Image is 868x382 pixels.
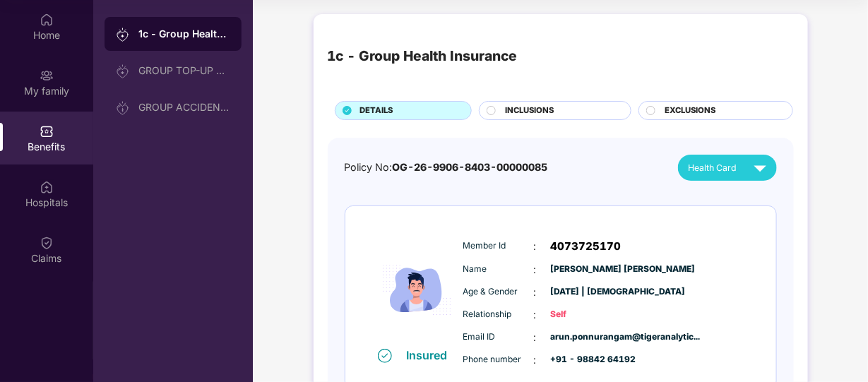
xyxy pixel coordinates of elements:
[374,232,459,347] img: icon
[533,285,536,300] span: :
[359,105,393,117] span: DETAILS
[463,285,533,299] span: Age & Gender
[505,105,554,117] span: INCLUSIONS
[550,285,621,299] span: [DATE] | [DEMOGRAPHIC_DATA]
[40,236,54,250] img: svg+xml;base64,PHN2ZyBpZD0iQ2xhaW0iIHhtbG5zPSJodHRwOi8vd3d3LnczLm9yZy8yMDAwL3N2ZyIgd2lkdGg9IjIwIi...
[393,161,548,173] span: OG-26-9906-8403-00000085
[40,180,54,194] img: svg+xml;base64,PHN2ZyBpZD0iSG9zcGl0YWxzIiB4bWxucz0iaHR0cDovL3d3dy53My5vcmcvMjAwMC9zdmciIHdpZHRoPS...
[550,308,621,321] span: Self
[40,68,54,83] img: svg+xml;base64,PHN2ZyB3aWR0aD0iMjAiIGhlaWdodD0iMjAiIHZpZXdCb3g9IjAgMCAyMCAyMCIgZmlsbD0ibm9uZSIgeG...
[533,262,536,277] span: :
[665,105,716,117] span: EXCLUSIONS
[550,238,621,255] span: 4073725170
[550,353,621,366] span: +91 - 98842 64192
[463,263,533,276] span: Name
[463,308,533,321] span: Relationship
[40,124,54,138] img: svg+xml;base64,PHN2ZyBpZD0iQmVuZWZpdHMiIHhtbG5zPSJodHRwOi8vd3d3LnczLm9yZy8yMDAwL3N2ZyIgd2lkdGg9Ij...
[533,239,536,254] span: :
[378,349,392,363] img: svg+xml;base64,PHN2ZyB4bWxucz0iaHR0cDovL3d3dy53My5vcmcvMjAwMC9zdmciIHdpZHRoPSIxNiIgaGVpZ2h0PSIxNi...
[748,155,773,180] img: svg+xml;base64,PHN2ZyB4bWxucz0iaHR0cDovL3d3dy53My5vcmcvMjAwMC9zdmciIHZpZXdCb3g9IjAgMCAyNCAyNCIgd2...
[533,352,536,368] span: :
[550,263,621,276] span: [PERSON_NAME] [PERSON_NAME]
[138,102,230,113] div: GROUP ACCIDENTAL INSURANCE
[550,330,621,344] span: arun.ponnurangam@tigeranalytic...
[328,45,518,66] div: 1c - Group Health Insurance
[463,353,533,366] span: Phone number
[678,155,776,181] button: Health Card
[533,307,536,323] span: :
[138,27,230,41] div: 1c - Group Health Insurance
[138,65,230,76] div: GROUP TOP-UP POLICY
[533,330,536,345] span: :
[40,13,54,27] img: svg+xml;base64,PHN2ZyBpZD0iSG9tZSIgeG1sbnM9Imh0dHA6Ly93d3cudzMub3JnLzIwMDAvc3ZnIiB3aWR0aD0iMjAiIG...
[116,101,130,115] img: svg+xml;base64,PHN2ZyB3aWR0aD0iMjAiIGhlaWdodD0iMjAiIHZpZXdCb3g9IjAgMCAyMCAyMCIgZmlsbD0ibm9uZSIgeG...
[116,64,130,78] img: svg+xml;base64,PHN2ZyB3aWR0aD0iMjAiIGhlaWdodD0iMjAiIHZpZXdCb3g9IjAgMCAyMCAyMCIgZmlsbD0ibm9uZSIgeG...
[463,330,533,344] span: Email ID
[689,161,737,174] span: Health Card
[463,239,533,253] span: Member Id
[116,28,130,42] img: svg+xml;base64,PHN2ZyB3aWR0aD0iMjAiIGhlaWdodD0iMjAiIHZpZXdCb3g9IjAgMCAyMCAyMCIgZmlsbD0ibm9uZSIgeG...
[345,160,548,175] div: Policy No:
[406,348,456,362] div: Insured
